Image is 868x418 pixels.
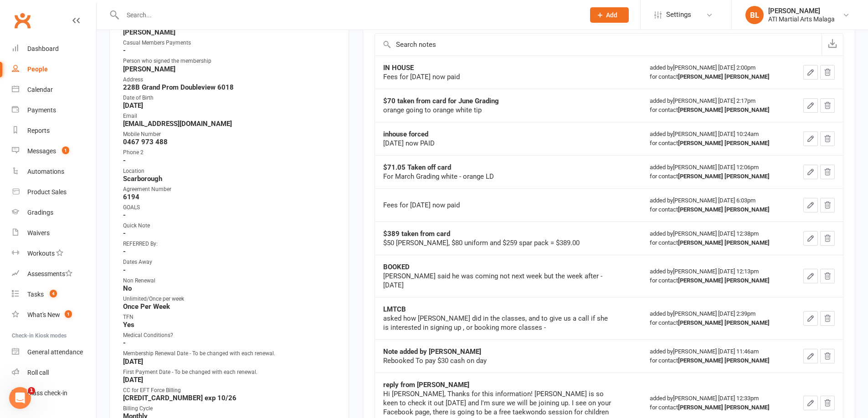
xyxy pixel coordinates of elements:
strong: [PERSON_NAME] [PERSON_NAME] [678,206,770,213]
a: General attendance kiosk mode [12,342,96,363]
div: added by [PERSON_NAME] [DATE] 12:38pm [650,229,782,247]
a: Automations [12,161,96,182]
button: Add [590,7,629,23]
div: GOALS [123,203,337,212]
strong: [PERSON_NAME] [123,28,337,36]
div: for contact [650,172,782,181]
div: Payments [27,106,56,114]
div: for contact [650,72,782,81]
div: Class check-in [27,389,67,397]
strong: [PERSON_NAME] [PERSON_NAME] [678,106,770,113]
strong: [CREDIT_CARD_NUMBER] exp 10/26 [123,394,337,402]
div: Email [123,112,337,121]
strong: $389 taken from card [383,230,450,238]
div: Dashboard [27,45,59,52]
iframe: Intercom live chat [9,387,31,409]
strong: [PERSON_NAME] [PERSON_NAME] [678,239,770,246]
div: [PERSON_NAME] said he was coming not next week but the week after - [DATE] [383,272,611,290]
div: Calendar [27,86,53,93]
strong: - [123,266,337,274]
span: 1 [62,146,69,154]
a: Reports [12,121,96,141]
input: Search... [120,9,578,21]
strong: - [123,156,337,165]
strong: inhouse forced [383,130,428,138]
div: orange going to orange white tip [383,106,611,115]
div: General attendance [27,348,83,356]
div: Unlimited/Once per week [123,295,337,303]
a: Tasks 4 [12,284,96,305]
div: BL [745,6,764,24]
strong: - [123,247,337,256]
div: added by [PERSON_NAME] [DATE] 2:00pm [650,63,782,81]
div: Rebooked To pay $30 cash on day [383,356,611,365]
strong: LMTCB [383,305,406,313]
div: People [27,65,48,73]
div: asked how [PERSON_NAME] did in the classes, and to give us a call if she is interested in signing... [383,314,611,332]
div: Date of Birth [123,94,337,102]
strong: [PERSON_NAME] [PERSON_NAME] [678,277,770,284]
strong: - [123,46,337,55]
a: Clubworx [11,9,34,32]
strong: No [123,284,337,292]
div: Messages [27,147,56,155]
div: Workouts [27,250,55,257]
input: Search notes [375,34,822,55]
strong: [DATE] [123,101,337,110]
div: For March Grading white - orange LD [383,172,611,181]
div: Roll call [27,369,49,376]
div: for contact [650,238,782,247]
strong: 6194 [123,193,337,201]
div: Casual Members Payments [123,39,337,47]
a: Product Sales [12,182,96,202]
div: CC for EFT Force Billing [123,386,337,395]
div: added by [PERSON_NAME] [DATE] 12:06pm [650,163,782,181]
div: Tasks [27,291,44,298]
strong: - [123,229,337,237]
div: Person who signed the membership [123,57,337,65]
a: Class kiosk mode [12,383,96,403]
div: added by [PERSON_NAME] [DATE] 12:13pm [650,267,782,285]
strong: IN HOUSE [383,64,414,72]
strong: Scarborough [123,175,337,183]
strong: 0467 973 488 [123,138,337,146]
a: Dashboard [12,39,96,59]
div: Assessments [27,270,72,277]
div: Mobile Number [123,130,337,139]
div: ATI Martial Arts Malaga [768,15,835,23]
div: Automations [27,168,64,175]
div: Membership Renewal Date - To be changed with each renewal. [123,349,337,358]
strong: Once Per Week [123,302,337,311]
a: Payments [12,100,96,121]
a: What's New1 [12,305,96,325]
span: 1 [28,387,35,394]
a: Messages 1 [12,141,96,161]
strong: Yes [123,321,337,329]
a: Calendar [12,80,96,100]
div: Gradings [27,209,53,216]
div: for contact [650,276,782,285]
div: Non Renewal [123,277,337,285]
strong: [PERSON_NAME] [PERSON_NAME] [678,73,770,80]
div: for contact [650,356,782,365]
strong: [PERSON_NAME] [PERSON_NAME] [678,173,770,180]
div: Dates Away [123,258,337,267]
div: First Payment Date - To be changed with each renewal. [123,368,337,377]
strong: [PERSON_NAME] [123,65,337,73]
div: added by [PERSON_NAME] [DATE] 11:46am [650,347,782,365]
span: 1 [65,310,72,318]
strong: reply from [PERSON_NAME] [383,381,469,389]
div: Reports [27,127,50,134]
div: added by [PERSON_NAME] [DATE] 12:33pm [650,394,782,412]
div: Waivers [27,229,50,237]
strong: BOOKED [383,263,410,271]
strong: $71.05 Taken off card [383,163,451,171]
div: Agreement Number [123,185,337,194]
div: REFERRED By: [123,240,337,248]
div: Billing Cycle [123,404,337,413]
div: Location [123,167,337,176]
a: Roll call [12,363,96,383]
div: Medical Conditions? [123,331,337,340]
div: Quick Note [123,222,337,230]
div: for contact [650,318,782,327]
